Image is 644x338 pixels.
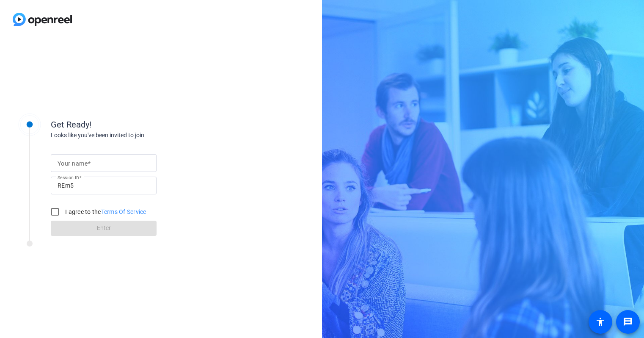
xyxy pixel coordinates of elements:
mat-label: Session ID [58,175,79,180]
div: Get Ready! [51,118,220,131]
a: Terms Of Service [101,208,146,215]
div: Looks like you've been invited to join [51,131,220,140]
mat-icon: message [623,317,633,327]
mat-icon: accessibility [595,317,605,327]
label: I agree to the [63,208,146,216]
mat-label: Your name [58,160,88,167]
